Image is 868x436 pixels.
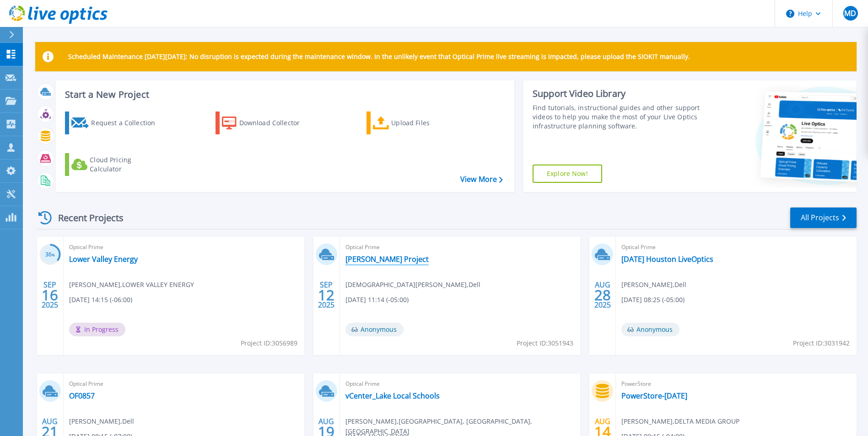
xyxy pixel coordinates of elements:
span: Project ID: 3051943 [517,338,573,348]
span: % [52,252,55,257]
span: [DATE] 08:25 (-05:00) [621,295,685,305]
div: Recent Projects [35,207,136,229]
a: Explore Now! [533,165,602,183]
a: View More [460,175,503,184]
span: PowerStore [621,379,851,389]
div: Download Collector [239,114,313,132]
span: 14 [594,428,611,436]
a: OF0857 [69,391,95,400]
a: PowerStore-[DATE] [621,391,687,400]
span: [DATE] 14:15 (-06:00) [69,295,132,305]
span: 19 [318,428,334,436]
span: [PERSON_NAME] , Dell [69,416,134,426]
span: [PERSON_NAME] , Dell [621,280,686,290]
span: 21 [42,428,58,436]
p: Scheduled Maintenance [DATE][DATE]: No disruption is expected during the maintenance window. In t... [68,53,690,60]
span: Anonymous [345,323,404,336]
a: Request a Collection [65,112,167,134]
a: [DATE] Houston LiveOptics [621,255,713,264]
span: Project ID: 3056989 [241,338,297,348]
div: Upload Files [391,114,464,132]
div: SEP 2025 [318,278,335,312]
div: Request a Collection [91,114,164,132]
span: [DEMOGRAPHIC_DATA][PERSON_NAME] , Dell [345,280,480,290]
span: Optical Prime [69,242,299,252]
span: In Progress [69,323,125,336]
span: Optical Prime [621,242,851,252]
span: 28 [594,291,611,299]
span: Optical Prime [69,379,299,389]
a: vCenter_Lake Local Schools [345,391,440,400]
span: Optical Prime [345,379,575,389]
span: MD [844,10,856,17]
a: Cloud Pricing Calculator [65,153,167,176]
div: SEP 2025 [41,278,59,312]
span: Project ID: 3031942 [793,338,850,348]
h3: 36 [39,250,61,260]
a: [PERSON_NAME] Project [345,255,429,264]
div: Cloud Pricing Calculator [90,155,163,174]
h3: Start a New Project [65,90,502,100]
div: AUG 2025 [594,278,611,312]
span: 16 [42,291,58,299]
span: 12 [318,291,334,299]
a: Upload Files [367,112,469,134]
a: Lower Valley Energy [69,255,138,264]
div: Support Video Library [533,88,702,100]
span: [PERSON_NAME] , DELTA MEDIA GROUP [621,416,739,426]
span: [PERSON_NAME] , LOWER VALLEY ENERGY [69,280,194,290]
a: All Projects [790,207,857,228]
span: [DATE] 11:14 (-05:00) [345,295,409,305]
div: Find tutorials, instructional guides and other support videos to help you make the most of your L... [533,103,702,131]
span: Anonymous [621,323,679,336]
a: Download Collector [216,112,318,134]
span: Optical Prime [345,242,575,252]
